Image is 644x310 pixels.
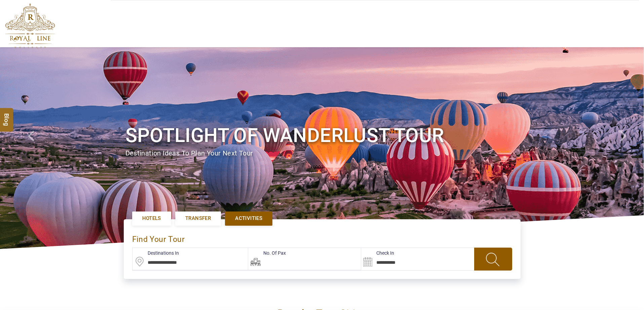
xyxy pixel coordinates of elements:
[2,113,11,119] span: Blog
[361,250,394,256] label: Check In
[175,212,221,225] a: Transfer
[132,250,179,256] label: Destinations In
[132,228,512,248] div: find your Tour
[248,250,286,256] label: No. Of Pax
[185,215,211,222] span: Transfer
[142,215,161,222] span: Hotels
[235,215,262,222] span: Activities
[225,212,272,225] a: Activities
[132,212,171,225] a: Hotels
[5,3,55,49] img: The Royal Line Holidays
